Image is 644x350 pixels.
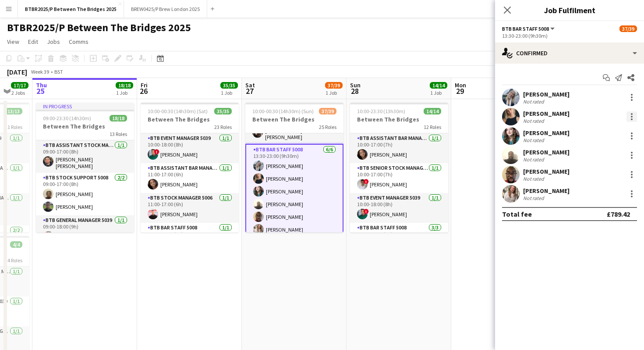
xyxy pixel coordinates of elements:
span: Thu [36,81,47,89]
span: 10:00-00:30 (14h30m) (Sun) [252,108,314,114]
span: Sat [245,81,255,89]
span: 23 Roles [214,124,232,130]
h3: Between The Bridges [36,122,134,130]
span: Sun [350,81,361,89]
a: Comms [65,36,92,47]
app-card-role: BTB Stock support 50082/209:00-17:00 (8h)[PERSON_NAME][PERSON_NAME] [36,173,134,215]
h3: Job Fulfilment [495,4,644,16]
div: [PERSON_NAME] [523,90,570,98]
span: 09:00-23:30 (14h30m) [43,115,91,121]
span: 29 [453,86,466,96]
div: 1 Job [221,89,237,96]
div: BST [54,68,63,75]
app-card-role: BTB Assistant Bar Manager 50061/111:00-17:00 (6h)[PERSON_NAME] [141,163,239,193]
div: Not rated [523,98,546,105]
span: 18/18 [116,82,133,89]
span: 27 [244,86,255,96]
button: BTB Bar Staff 5008 [502,25,556,32]
div: £789.42 [607,210,630,218]
span: Edit [28,38,38,46]
div: Not rated [523,118,546,124]
div: [PERSON_NAME] [523,187,570,195]
div: [PERSON_NAME] [523,110,570,118]
div: 2 Jobs [11,89,28,96]
app-card-role: BTB Event Manager 50391/110:00-18:00 (8h)![PERSON_NAME] [350,193,448,223]
span: ! [364,209,369,214]
span: Comms [69,38,88,46]
a: Edit [25,36,42,47]
span: 17/17 [11,82,28,89]
app-job-card: 10:00-00:30 (14h30m) (Sat)35/35Between The Bridges23 RolesBTB Event Manager 50391/110:00-18:00 (8... [141,103,239,232]
a: Jobs [43,36,64,47]
span: 4/4 [10,241,22,248]
div: 13:30-23:00 (9h30m) [502,32,637,39]
div: 1 Job [116,89,133,96]
app-card-role: BTB General Manager 50391/109:00-18:00 (9h) [36,215,134,245]
app-card-role: BTB Assistant Bar Manager 50061/110:00-17:00 (7h)[PERSON_NAME] [350,133,448,163]
div: Confirmed [495,43,644,64]
div: Total fee [502,210,532,218]
div: Not rated [523,195,546,201]
span: 35/35 [214,108,232,114]
div: 1 Job [430,89,447,96]
span: 35/35 [220,82,238,89]
app-card-role: BTB Bar Staff 50086/613:30-23:00 (9h30m)[PERSON_NAME][PERSON_NAME][PERSON_NAME][PERSON_NAME][PERS... [245,144,343,239]
span: BTB Bar Staff 5008 [502,25,549,32]
span: Fri [141,81,148,89]
app-job-card: 10:00-00:30 (14h30m) (Sun)37/39Between The Bridges25 Roles[PERSON_NAME]BTB Assistant Bar Manager ... [245,103,343,232]
div: [PERSON_NAME] [523,148,570,156]
button: BREW0425/P Brew London 2025 [124,0,207,18]
div: Not rated [523,137,546,143]
span: 14/14 [424,108,441,114]
app-card-role: BTB Bar Staff 50081/111:30-17:30 (6h) [141,223,239,253]
span: 18/18 [110,115,127,121]
app-job-card: In progress09:00-23:30 (14h30m)18/18Between The Bridges13 RolesBTB Assistant Stock Manager 50061/... [36,103,134,232]
div: Not rated [523,156,546,163]
span: 25 Roles [319,124,336,130]
span: 25 [35,86,47,96]
span: 37/39 [319,108,336,114]
app-card-role: BTB Senior Stock Manager 50061/110:00-17:00 (7h)![PERSON_NAME] [350,163,448,193]
h3: Between The Bridges [350,115,448,123]
span: 37/39 [619,25,637,32]
span: 37/39 [325,82,343,89]
span: 12 Roles [424,124,441,130]
span: ! [154,149,159,154]
span: 11 Roles [5,124,22,130]
span: 13/13 [5,108,22,114]
div: In progress [36,103,134,110]
app-card-role: BTB Event Manager 50391/110:00-18:00 (8h)![PERSON_NAME] [141,133,239,163]
h3: Between The Bridges [245,115,343,123]
div: [PERSON_NAME] [523,168,570,175]
span: 28 [349,86,361,96]
h1: BTBR2025/P Between The Bridges 2025 [7,21,191,34]
span: 10:00-00:30 (14h30m) (Sat) [148,108,208,114]
h3: Between The Bridges [141,115,239,123]
span: 10:00-23:30 (13h30m) [357,108,405,114]
div: [DATE] [7,68,27,76]
span: Mon [455,81,466,89]
span: 4 Roles [7,257,22,264]
div: 1 Job [326,89,342,96]
button: BTBR2025/P Between The Bridges 2025 [18,0,124,18]
app-card-role: BTB Assistant Stock Manager 50061/109:00-17:00 (8h)[PERSON_NAME] [PERSON_NAME] [36,140,134,173]
span: 13 Roles [110,131,127,137]
span: Jobs [47,38,60,46]
span: View [7,38,19,46]
app-card-role: BTB Bar Staff 50083/310:30-17:30 (7h) [350,223,448,278]
span: 14/14 [430,82,447,89]
app-card-role: BTB Stock Manager 50061/111:00-17:00 (6h)[PERSON_NAME] [141,193,239,223]
app-job-card: 10:00-23:30 (13h30m)14/14Between The Bridges12 RolesBTB Assistant Bar Manager 50061/110:00-17:00 ... [350,103,448,232]
div: [PERSON_NAME] [523,129,570,137]
a: View [4,36,23,47]
span: ! [364,179,369,184]
div: Not rated [523,175,546,182]
span: 26 [139,86,148,96]
span: Week 39 [29,68,51,75]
